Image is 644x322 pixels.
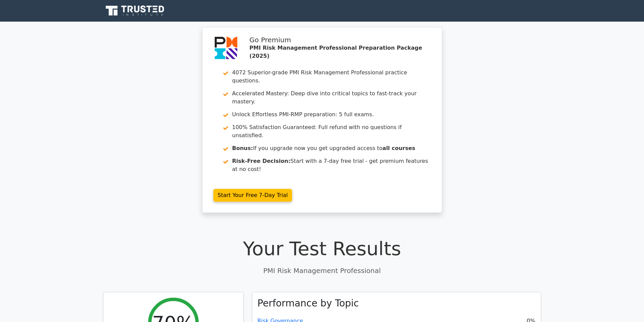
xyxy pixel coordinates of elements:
a: Start Your Free 7-Day Trial [213,189,292,202]
p: PMI Risk Management Professional [103,266,541,276]
h3: Performance by Topic [258,298,359,309]
h1: Your Test Results [103,237,541,260]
